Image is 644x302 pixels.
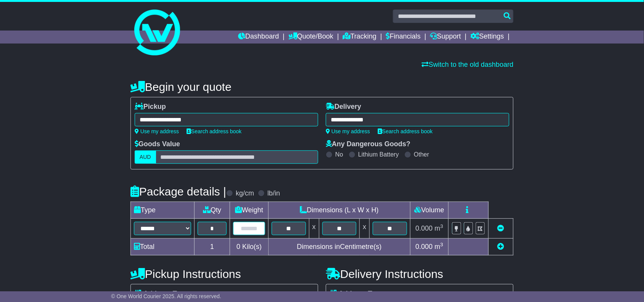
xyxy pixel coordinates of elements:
[195,202,230,219] td: Qty
[130,268,318,280] h4: Pickup Instructions
[326,140,411,149] label: Any Dangerous Goods?
[330,290,384,298] label: Address Type
[135,290,188,298] label: Address Type
[360,219,370,239] td: x
[130,81,514,93] h4: Begin your quote
[268,239,410,255] td: Dimensions in Centimetre(s)
[497,224,504,232] a: Remove this item
[135,103,166,111] label: Pickup
[238,31,279,44] a: Dashboard
[135,140,180,149] label: Goods Value
[135,128,179,134] a: Use my address
[415,224,433,232] span: 0.000
[430,31,461,44] a: Support
[470,31,504,44] a: Settings
[415,243,433,250] span: 0.000
[497,243,504,250] a: Add new item
[326,103,361,111] label: Delivery
[195,239,230,255] td: 1
[111,293,221,299] span: © One World Courier 2025. All rights reserved.
[343,31,377,44] a: Tracking
[236,189,254,198] label: kg/cm
[335,151,343,158] label: No
[378,128,433,134] a: Search address book
[326,128,370,134] a: Use my address
[135,150,156,164] label: AUD
[267,189,280,198] label: lb/in
[230,239,269,255] td: Kilo(s)
[358,151,399,158] label: Lithium Battery
[230,202,269,219] td: Weight
[131,239,195,255] td: Total
[131,202,195,219] td: Type
[414,151,429,158] label: Other
[288,31,333,44] a: Quote/Book
[309,219,319,239] td: x
[422,61,514,68] a: Switch to the old dashboard
[435,243,443,250] span: m
[440,223,443,229] sup: 3
[268,202,410,219] td: Dimensions (L x W x H)
[435,224,443,232] span: m
[130,185,226,198] h4: Package details |
[237,243,240,250] span: 0
[410,202,448,219] td: Volume
[187,128,241,134] a: Search address book
[326,268,514,280] h4: Delivery Instructions
[386,31,421,44] a: Financials
[440,242,443,247] sup: 3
